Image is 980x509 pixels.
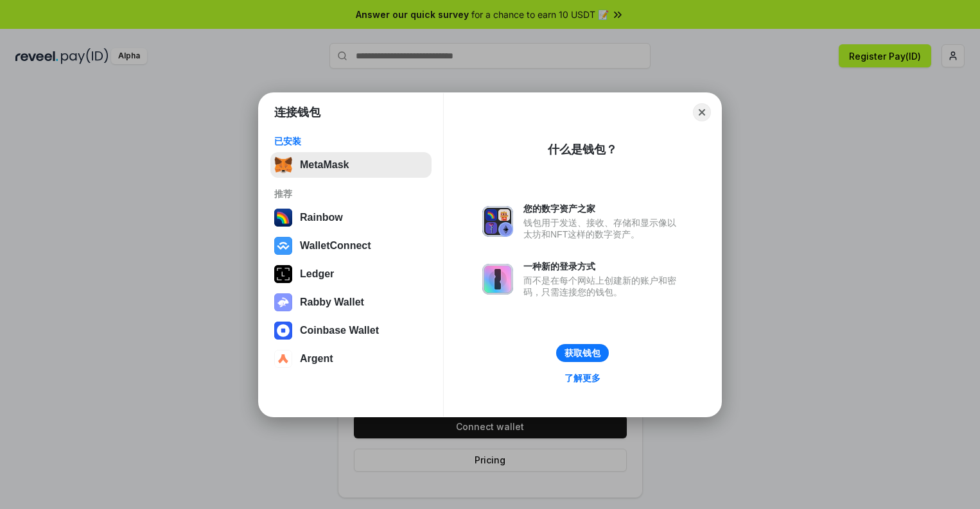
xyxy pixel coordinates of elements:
div: 什么是钱包？ [548,142,617,157]
div: 一种新的登录方式 [523,261,683,272]
div: Coinbase Wallet [300,325,379,336]
img: svg+xml,%3Csvg%20width%3D%2228%22%20height%3D%2228%22%20viewBox%3D%220%200%2028%2028%22%20fill%3D... [274,350,292,368]
div: 钱包用于发送、接收、存储和显示像以太坊和NFT这样的数字资产。 [523,217,683,240]
button: 获取钱包 [556,344,609,362]
div: 获取钱包 [564,347,600,359]
h1: 连接钱包 [274,105,320,120]
img: svg+xml,%3Csvg%20fill%3D%22none%22%20height%3D%2233%22%20viewBox%3D%220%200%2035%2033%22%20width%... [274,156,292,174]
div: 了解更多 [564,372,600,384]
a: 了解更多 [557,370,608,386]
img: svg+xml,%3Csvg%20width%3D%2228%22%20height%3D%2228%22%20viewBox%3D%220%200%2028%2028%22%20fill%3D... [274,237,292,255]
div: 推荐 [274,188,428,200]
button: Rabby Wallet [270,289,432,315]
div: Rabby Wallet [300,297,364,308]
button: Close [693,103,711,121]
img: svg+xml,%3Csvg%20xmlns%3D%22http%3A%2F%2Fwww.w3.org%2F2000%2Fsvg%22%20fill%3D%22none%22%20viewBox... [482,264,513,295]
img: svg+xml,%3Csvg%20xmlns%3D%22http%3A%2F%2Fwww.w3.org%2F2000%2Fsvg%22%20fill%3D%22none%22%20viewBox... [274,293,292,311]
div: Ledger [300,268,334,280]
button: Argent [270,346,432,372]
div: 已安装 [274,135,428,147]
button: WalletConnect [270,233,432,259]
div: MetaMask [300,159,349,171]
img: svg+xml,%3Csvg%20width%3D%2228%22%20height%3D%2228%22%20viewBox%3D%220%200%2028%2028%22%20fill%3D... [274,322,292,340]
div: 您的数字资产之家 [523,203,683,214]
img: svg+xml,%3Csvg%20width%3D%22120%22%20height%3D%22120%22%20viewBox%3D%220%200%20120%20120%22%20fil... [274,209,292,227]
button: MetaMask [270,152,432,178]
img: svg+xml,%3Csvg%20xmlns%3D%22http%3A%2F%2Fwww.w3.org%2F2000%2Fsvg%22%20width%3D%2228%22%20height%3... [274,265,292,283]
div: Argent [300,353,333,365]
div: WalletConnect [300,240,371,252]
img: svg+xml,%3Csvg%20xmlns%3D%22http%3A%2F%2Fwww.w3.org%2F2000%2Fsvg%22%20fill%3D%22none%22%20viewBox... [482,206,513,237]
div: 而不是在每个网站上创建新的账户和密码，只需连接您的钱包。 [523,275,683,298]
button: Rainbow [270,205,432,230]
button: Ledger [270,261,432,287]
div: Rainbow [300,212,343,223]
button: Coinbase Wallet [270,318,432,343]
